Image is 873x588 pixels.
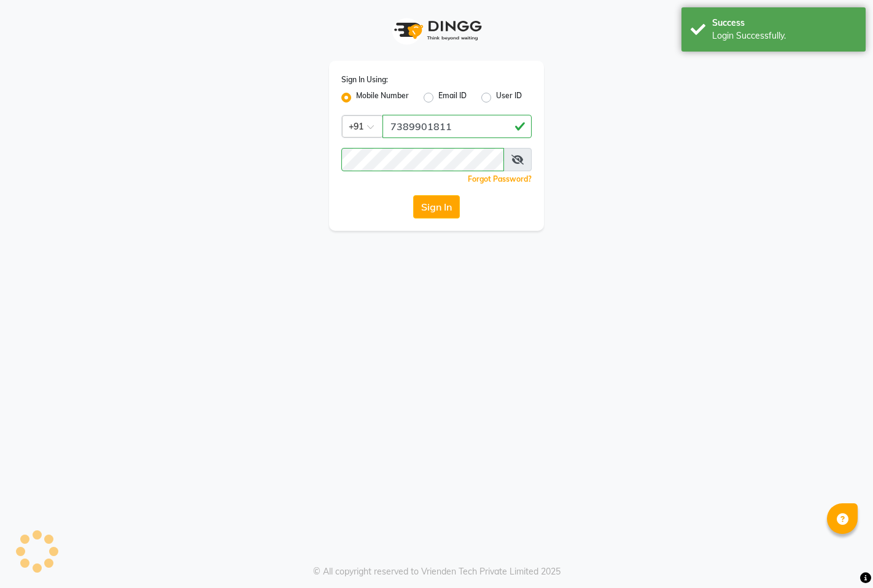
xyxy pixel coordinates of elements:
[382,115,532,138] input: Username
[438,90,467,105] label: Email ID
[413,195,460,219] button: Sign In
[387,12,486,48] img: logo1.svg
[712,17,856,29] div: Success
[341,74,388,85] label: Sign In Using:
[356,90,409,105] label: Mobile Number
[496,90,522,105] label: User ID
[341,148,504,171] input: Username
[468,174,532,184] a: Forgot Password?
[821,539,861,576] iframe: chat widget
[712,29,856,42] div: Login Successfully.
